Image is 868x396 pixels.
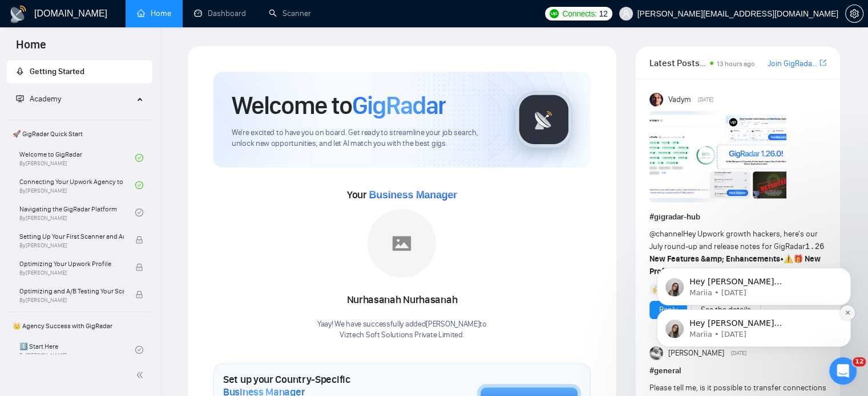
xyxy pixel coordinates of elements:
span: By [PERSON_NAME] [19,242,124,249]
span: Academy [16,94,61,104]
span: Optimizing and A/B Testing Your Scanner for Better Results [19,285,124,297]
button: setting [845,5,863,23]
span: Home [7,36,55,60]
span: Getting Started [30,67,84,76]
a: Join GigRadar Slack Community [768,58,817,70]
a: dashboardDashboard [194,9,246,18]
span: lock [135,236,143,244]
a: Navigating the GigRadar PlatformBy[PERSON_NAME] [19,200,135,225]
a: homeHome [137,9,171,18]
div: Yaay! We have successfully added [PERSON_NAME] to [317,319,487,341]
span: Setting Up Your First Scanner and Auto-Bidder [19,231,124,242]
li: Getting Started [7,60,152,83]
a: searchScanner [269,9,311,18]
span: GigRadar [352,90,446,121]
img: upwork-logo.png [550,9,559,18]
span: Optimizing Your Upwork Profile [19,258,124,270]
span: 👑 Agency Success with GigRadar [8,315,151,337]
h1: Welcome to [232,90,446,121]
span: 12 [853,357,866,366]
a: setting [845,9,863,18]
img: logo [9,5,27,23]
h1: # general [649,365,826,377]
span: Your [347,189,457,201]
span: Connects: [562,7,596,20]
p: Viztech Soft Solutions Private Limited . [317,330,487,341]
span: fund-projection-screen [16,95,24,103]
span: rocket [16,67,24,75]
span: Business Manager [369,189,457,201]
img: Vadym [649,93,663,107]
img: gigradar-logo.png [515,91,572,148]
div: Nurhasanah Nurhasanah [317,291,487,310]
span: user [622,10,630,18]
span: We're excited to have you on board. Get ready to streamline your job search, unlock new opportuni... [232,128,497,149]
span: By [PERSON_NAME] [19,297,124,304]
span: check-circle [135,181,143,189]
iframe: To enrich screen reader interactions, please activate Accessibility in Grammarly extension settings [640,195,868,365]
a: Welcome to GigRadarBy[PERSON_NAME] [19,145,135,170]
span: check-circle [135,346,143,354]
span: Academy [30,94,61,104]
span: export [819,58,826,67]
a: Connecting Your Upwork Agency to GigRadarBy[PERSON_NAME] [19,173,135,198]
span: double-left [136,369,147,381]
span: lock [135,291,143,299]
img: F09AC4U7ATU-image.png [649,111,786,202]
iframe: Intercom live chat [829,357,857,385]
span: By [PERSON_NAME] [19,270,124,276]
img: placeholder.png [368,209,436,277]
a: export [819,58,826,68]
a: 1️⃣ Start HereBy[PERSON_NAME] [19,337,135,362]
span: setting [846,9,863,18]
span: check-circle [135,154,143,162]
span: Vadym [668,93,691,106]
span: check-circle [135,209,143,217]
span: 13 hours ago [717,60,755,68]
span: Latest Posts from the GigRadar Community [649,56,706,70]
span: [DATE] [698,95,713,105]
span: lock [135,263,143,271]
span: 🚀 GigRadar Quick Start [8,123,151,145]
span: 12 [599,7,608,20]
